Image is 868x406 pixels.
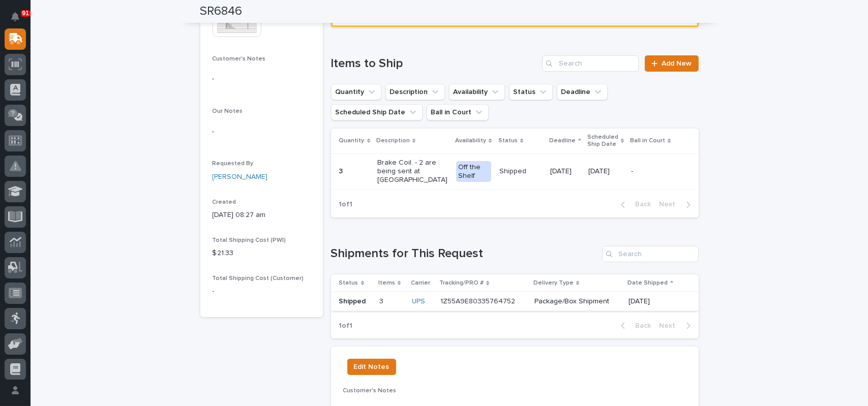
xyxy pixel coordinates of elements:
tr: 33 Brake Coil. - 2 are being sent at [GEOGRAPHIC_DATA]Off the ShelfShipped[DATE][DATE]- [331,153,699,190]
a: [PERSON_NAME] [213,172,268,182]
p: 3 [339,165,345,176]
span: Back [630,321,651,330]
tr: Shipped33 UPS 1Z55A9E803357647521Z55A9E80335764752 Package/Box Shipment[DATE] [331,292,699,311]
p: Availability [455,135,486,146]
p: - [213,286,311,297]
button: Availability [449,84,505,100]
input: Search [602,246,699,262]
span: Customer's Notes [343,388,397,394]
span: Next [660,321,682,330]
span: Total Shipping Cost (PWI) [213,237,286,243]
span: Back [630,200,651,209]
p: $ 21.33 [213,248,311,259]
button: Ball in Court [427,104,489,120]
p: [DATE] [550,167,580,176]
p: - [213,74,311,84]
span: Customer's Notes [213,56,266,62]
p: Shipped [499,167,542,176]
p: Quantity [339,135,365,146]
h1: Shipments for This Request [331,246,598,261]
a: Add New [645,55,698,72]
p: [DATE] 08:27 am [213,210,311,221]
p: 91 [22,10,29,17]
p: Tracking/PRO # [439,277,484,289]
p: Carrier [411,277,430,289]
button: Quantity [331,84,381,100]
p: 1Z55A9E80335764752 [440,295,517,306]
p: Date Shipped [627,277,668,289]
button: Description [385,84,445,100]
button: Back [613,321,655,330]
p: Brake Coil. - 2 are being sent at [GEOGRAPHIC_DATA] [377,159,448,184]
button: Deadline [557,84,608,100]
p: [DATE] [628,297,682,306]
p: Delivery Type [533,277,574,289]
a: UPS [412,297,425,306]
p: Shipped [339,297,371,306]
input: Search [542,55,639,72]
h1: Items to Ship [331,56,538,71]
button: Status [509,84,553,100]
span: Our Notes [213,108,243,114]
p: Scheduled Ship Date [587,132,618,150]
button: Next [655,200,699,209]
span: Next [660,200,682,209]
p: 1 of 1 [331,314,361,338]
p: Deadline [549,135,576,146]
span: Add New [662,60,692,67]
p: 3 [379,295,385,306]
p: [DATE] [588,167,623,176]
button: Notifications [5,6,26,27]
p: Ball in Court [630,135,665,146]
p: - [631,167,674,176]
button: Next [655,321,699,330]
button: Edit Notes [347,359,396,375]
span: Edit Notes [354,361,390,373]
button: Scheduled Ship Date [331,104,423,120]
p: Description [376,135,410,146]
h2: SR6846 [200,4,243,19]
p: 1 of 1 [331,192,361,217]
p: Items [378,277,395,289]
button: Back [613,200,655,209]
p: Status [339,277,358,289]
div: Off the Shelf [456,161,491,182]
div: Notifications91 [13,12,26,28]
span: Requested By [213,161,254,167]
p: Status [498,135,518,146]
p: - [213,127,311,137]
p: Package/Box Shipment [534,297,620,306]
span: Created [213,199,236,205]
span: Total Shipping Cost (Customer) [213,275,304,282]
